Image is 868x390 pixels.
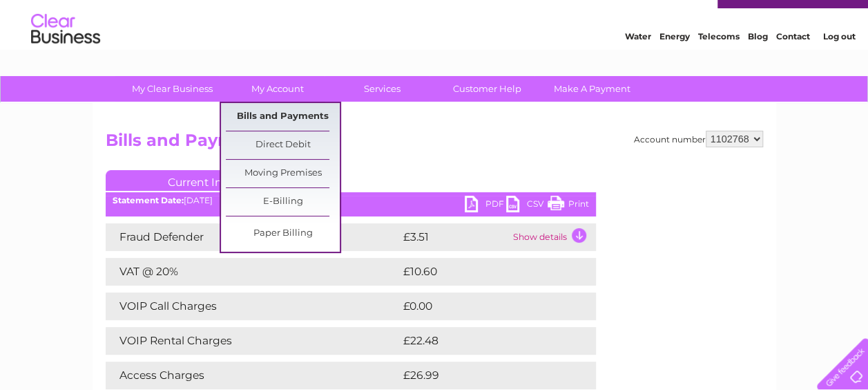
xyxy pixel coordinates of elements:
[226,188,340,216] a: E-Billing
[430,76,544,102] a: Customer Help
[535,76,649,102] a: Make A Payment
[226,220,340,248] a: Paper Billing
[510,223,596,251] td: Show details
[108,8,761,67] div: Clear Business is a trading name of Verastar Limited (registered in [GEOGRAPHIC_DATA] No. 3667643...
[634,131,763,147] div: Account number
[400,223,510,251] td: £3.51
[220,76,334,102] a: My Account
[106,170,313,191] a: Current Invoice
[822,59,855,69] a: Log out
[106,362,400,389] td: Access Charges
[776,59,810,69] a: Contact
[400,327,568,355] td: £22.48
[226,131,340,159] a: Direct Debit
[548,196,589,216] a: Print
[400,362,569,389] td: £26.99
[115,76,229,102] a: My Clear Business
[325,76,439,102] a: Services
[106,223,400,251] td: Fraud Defender
[400,292,564,320] td: £0.00
[113,195,184,205] b: Statement Date:
[106,196,596,205] div: [DATE]
[698,59,740,69] a: Telecoms
[659,59,690,69] a: Energy
[30,36,101,78] img: logo.png
[226,160,340,187] a: Moving Premises
[226,103,340,131] a: Bills and Payments
[748,59,768,69] a: Blog
[625,59,651,69] a: Water
[465,196,506,216] a: PDF
[506,196,548,216] a: CSV
[106,131,763,157] h2: Bills and Payments
[608,7,703,24] a: 0333 014 3131
[106,327,400,355] td: VOIP Rental Charges
[106,258,400,286] td: VAT @ 20%
[400,258,568,286] td: £10.60
[106,292,400,320] td: VOIP Call Charges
